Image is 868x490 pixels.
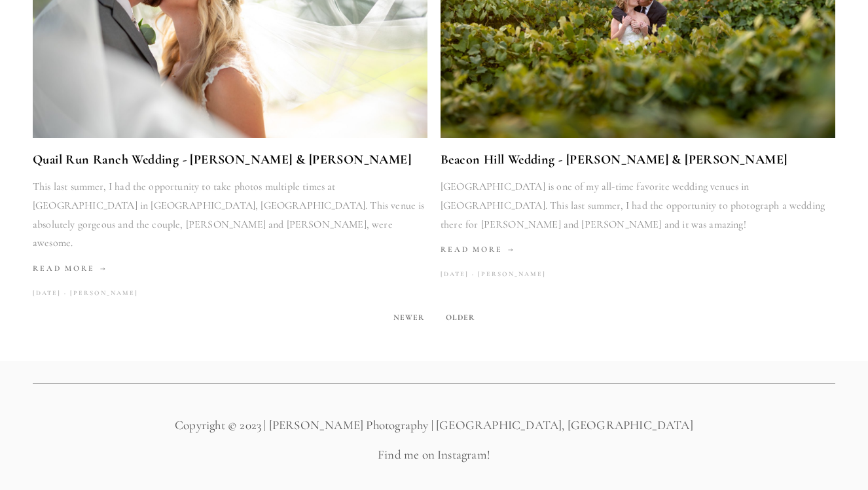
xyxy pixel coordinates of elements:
[33,177,427,253] p: This last summer, I had the opportunity to take photos multiple times at [GEOGRAPHIC_DATA] in [GE...
[33,264,107,273] span: Read More
[469,266,546,283] a: [PERSON_NAME]
[441,245,515,254] span: Read More
[441,149,835,171] a: Beacon Hill Wedding - [PERSON_NAME] & [PERSON_NAME]
[33,259,427,278] a: Read More
[441,266,469,283] time: [DATE]
[383,302,435,332] a: Newer
[33,446,835,464] p: Find me on Instagram!
[33,285,61,302] time: [DATE]
[388,308,430,326] span: Newer
[441,240,835,259] a: Read More
[441,308,480,326] span: Older
[33,149,427,171] a: Quail Run Ranch Wedding - [PERSON_NAME] & [PERSON_NAME]
[441,177,835,234] p: [GEOGRAPHIC_DATA] is one of my all-time favorite wedding venues in [GEOGRAPHIC_DATA]. This last s...
[435,302,486,332] a: Older
[61,285,138,302] a: [PERSON_NAME]
[33,417,835,434] p: Copyright © 2023 | [PERSON_NAME] Photography | [GEOGRAPHIC_DATA], [GEOGRAPHIC_DATA]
